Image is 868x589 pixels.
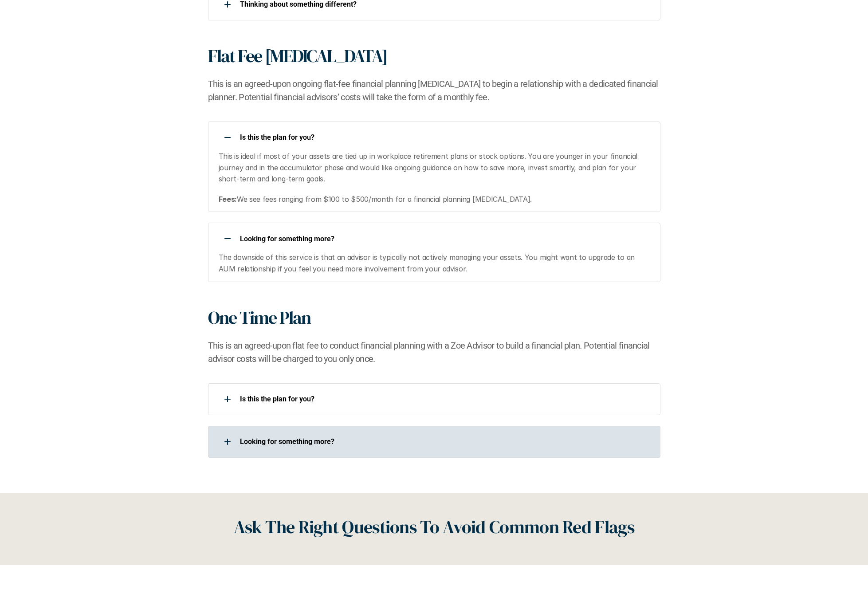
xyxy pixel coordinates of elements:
p: This is ideal if most of your assets are tied up in workplace retirement plans or stock options. ... [219,151,649,185]
p: We see fees ranging from $100 to $500/month for a financial planning [MEDICAL_DATA]. [219,194,649,205]
p: Looking for something more?​ [240,235,649,243]
h1: One Time Plan [208,307,310,328]
p: Is this the plan for you?​ [240,395,649,403]
h1: Flat Fee [MEDICAL_DATA] [208,45,387,67]
h2: This is an agreed-upon flat fee to conduct financial planning with a Zoe Advisor to build a finan... [208,339,660,365]
strong: Fees: [219,195,237,204]
h2: Ask The Right Questions To Avoid Common Red Flags [234,514,634,540]
h2: This is an agreed-upon ongoing flat-fee financial planning [MEDICAL_DATA] to begin a relationship... [208,77,660,104]
p: The downside of this service is that an advisor is typically not actively managing your assets. Y... [219,252,649,275]
p: Looking for something more?​ [240,437,649,446]
p: Is this the plan for you?​ [240,133,649,141]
